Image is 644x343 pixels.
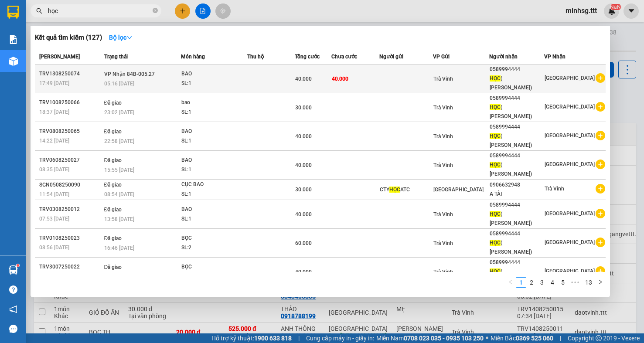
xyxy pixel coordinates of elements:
[544,54,566,60] span: VP Nhận
[9,285,17,294] span: question-circle
[545,268,595,274] span: [GEOGRAPHIC_DATA]
[181,79,247,88] div: SL: 1
[547,277,558,288] li: 4
[490,122,544,132] div: 0589994444
[39,156,102,165] div: TRV0608250027
[104,182,122,188] span: Đã giao
[104,191,134,197] span: 08:54 [DATE]
[490,258,544,267] div: 0589994444
[295,240,312,246] span: 60.000
[39,205,102,214] div: TRV0308250012
[39,191,69,197] span: 11:54 [DATE]
[545,161,595,167] span: [GEOGRAPHIC_DATA]
[433,54,450,60] span: VP Gửi
[516,277,526,288] li: 1
[332,76,348,82] span: 40.000
[181,234,247,243] div: BỌC
[104,216,134,222] span: 13:58 [DATE]
[433,240,453,246] span: Trà Vinh
[17,264,19,267] sup: 1
[568,277,582,288] span: •••
[558,277,568,288] li: 5
[39,262,102,272] div: TRV3007250022
[583,278,595,287] a: 13
[489,54,518,60] span: Người nhận
[505,277,516,288] li: Previous Page
[490,151,544,160] div: 0589994444
[39,166,69,173] span: 08:35 [DATE]
[568,277,582,288] li: Next 5 Pages
[36,8,42,14] span: search
[545,132,595,139] span: [GEOGRAPHIC_DATA]
[295,187,312,193] span: 30.000
[545,104,595,110] span: [GEOGRAPHIC_DATA]
[596,160,605,169] span: plus-circle
[295,211,312,217] span: 40.000
[104,54,128,60] span: Trạng thái
[490,74,544,92] div: ( [PERSON_NAME])
[126,34,133,41] span: down
[104,207,122,213] span: Đã giao
[181,127,247,136] div: BAO
[596,102,605,112] span: plus-circle
[595,277,606,288] li: Next Page
[490,133,501,139] span: HỌC
[48,6,151,16] input: Tìm tên, số ĐT hoặc mã đơn
[109,34,133,41] strong: Bộ lọc
[545,186,564,192] span: Trà Vinh
[39,80,69,86] span: 17:49 [DATE]
[596,131,605,140] span: plus-circle
[490,238,544,257] div: ( [PERSON_NAME])
[433,133,453,139] span: Trà Vinh
[433,76,453,82] span: Trà Vinh
[537,278,547,287] a: 3
[104,138,134,144] span: 22:58 [DATE]
[490,180,544,190] div: 0906632948
[181,190,247,199] div: SL: 1
[181,214,247,224] div: SL: 1
[490,104,501,110] span: HỌC
[39,109,69,115] span: 18:37 [DATE]
[490,94,544,103] div: 0589994444
[9,305,17,313] span: notification
[545,239,595,245] span: [GEOGRAPHIC_DATA]
[596,184,605,194] span: plus-circle
[39,69,102,78] div: TRV1308250074
[596,238,605,247] span: plus-circle
[490,200,544,210] div: 0589994444
[433,269,453,275] span: Trà Vinh
[9,35,18,44] img: solution-icon
[295,105,312,111] span: 30.000
[104,157,122,163] span: Đã giao
[490,211,501,217] span: HỌC
[35,33,102,42] h3: Kết quả tìm kiếm ( 127 )
[595,277,606,288] button: right
[39,245,69,251] span: 08:56 [DATE]
[380,185,433,194] div: CTY ATC
[7,6,19,19] img: logo-vxr
[433,187,484,193] span: [GEOGRAPHIC_DATA]
[505,277,516,288] button: left
[39,54,80,60] span: [PERSON_NAME]
[527,278,536,287] a: 2
[153,7,158,15] span: close-circle
[181,205,247,214] div: BAO
[104,109,134,115] span: 23:02 [DATE]
[181,54,205,60] span: Món hàng
[331,54,357,60] span: Chưa cước
[102,31,140,44] button: Bộ lọcdown
[181,165,247,175] div: SL: 1
[181,180,247,190] div: CỤC BAO
[490,75,501,82] span: HỌC
[39,180,102,190] div: SGN0508250090
[508,279,513,285] span: left
[433,162,453,168] span: Trà Vinh
[548,278,557,287] a: 4
[490,160,544,179] div: ( [PERSON_NAME])
[104,245,134,251] span: 16:46 [DATE]
[490,210,544,228] div: ( [PERSON_NAME])
[596,73,605,83] span: plus-circle
[582,277,595,288] li: 13
[433,105,453,111] span: Trà Vinh
[181,136,247,146] div: SL: 1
